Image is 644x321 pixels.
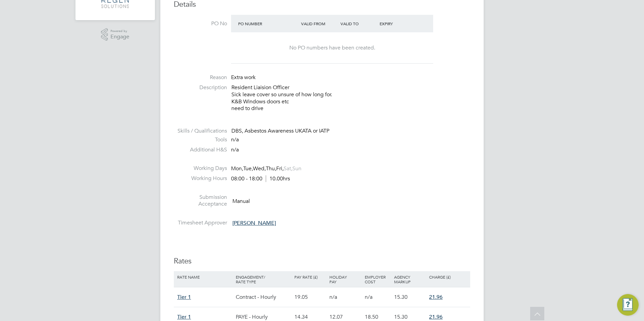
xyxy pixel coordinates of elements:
[174,146,227,153] label: Additional H&S
[234,287,293,307] div: Contract - Hourly
[174,194,227,208] label: Submission Acceptance
[234,271,293,287] div: Engagement/ Rate Type
[299,17,339,30] div: Valid From
[174,20,227,27] label: PO No
[392,271,427,287] div: Agency Markup
[175,271,234,283] div: Rate Name
[238,44,426,51] div: No PO numbers have been created.
[363,271,392,287] div: Employer Cost
[231,136,239,143] span: n/a
[236,17,299,30] div: PO Number
[174,175,227,182] label: Working Hours
[429,314,443,320] span: 21.96
[174,128,227,135] label: Skills / Qualifications
[101,28,130,41] a: Powered byEngage
[174,256,470,266] h3: Rates
[339,17,378,30] div: Valid To
[429,294,443,300] span: 21.96
[365,314,378,320] span: 18.50
[617,294,639,316] button: Engage Resource Center
[177,314,191,320] span: Tier 1
[427,271,469,283] div: Charge (£)
[293,271,328,283] div: Pay Rate (£)
[329,314,343,320] span: 12.07
[328,271,363,287] div: Holiday Pay
[232,198,250,204] span: Manual
[174,219,227,226] label: Timesheet Approver
[243,165,253,172] span: Tue,
[266,175,290,182] span: 10.00hrs
[293,287,328,307] div: 19.05
[231,84,470,112] p: Resident Liaision Officer Sick leave cover so unsure of how long for. K&B Windows doors etc need ...
[177,294,191,300] span: Tier 1
[266,165,276,172] span: Thu,
[253,165,266,172] span: Wed,
[174,74,227,81] label: Reason
[394,294,408,300] span: 15.30
[231,165,243,172] span: Mon,
[174,165,227,172] label: Working Days
[329,294,337,300] span: n/a
[378,17,417,30] div: Expiry
[394,314,408,320] span: 15.30
[231,128,470,135] div: DBS, Asbestos Awareness UKATA or IATP
[110,34,129,40] span: Engage
[284,165,292,172] span: Sat,
[231,146,239,153] span: n/a
[174,84,227,91] label: Description
[292,165,301,172] span: Sun
[231,74,256,81] span: Extra work
[110,28,129,34] span: Powered by
[365,294,373,300] span: n/a
[231,175,290,182] div: 08:00 - 18:00
[276,165,284,172] span: Fri,
[174,136,227,143] label: Tools
[232,220,276,226] span: [PERSON_NAME]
